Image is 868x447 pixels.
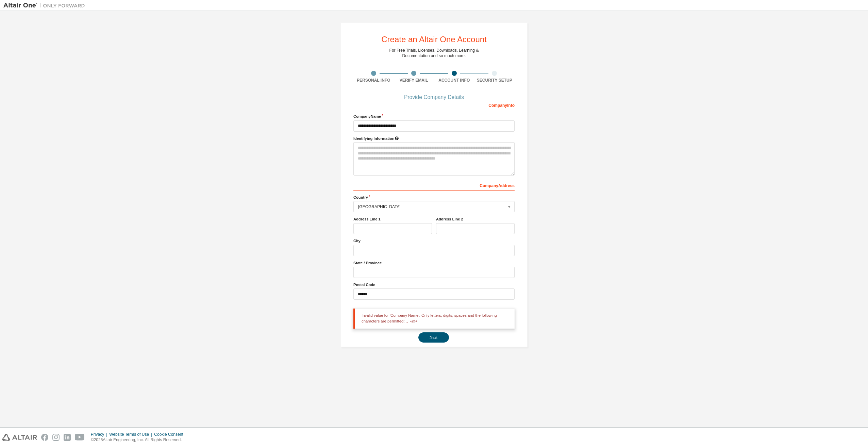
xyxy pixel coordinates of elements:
[474,78,515,83] div: Security Setup
[353,238,515,244] label: City
[389,48,479,59] div: For Free Trials, Licenses, Downloads, Learning & Documentation and so much more.
[353,78,394,83] div: Personal Info
[353,99,515,110] div: Company Info
[418,332,449,343] button: Next
[434,78,474,83] div: Account Info
[353,180,515,191] div: Company Address
[394,78,434,83] div: Verify Email
[353,136,515,141] label: Please provide any information that will help our support team identify your company. Email and n...
[154,432,187,437] div: Cookie Consent
[109,432,154,437] div: Website Terms of Use
[64,434,71,441] img: linkedin.svg
[353,260,515,266] label: State / Province
[353,114,515,119] label: Company Name
[381,35,487,44] div: Create an Altair One Account
[353,282,515,287] label: Postal Code
[436,216,515,222] label: Address Line 2
[353,95,515,99] div: Provide Company Details
[353,216,432,222] label: Address Line 1
[52,434,60,441] img: instagram.svg
[91,437,187,443] p: © 2025 Altair Engineering, Inc. All Rights Reserved.
[3,2,88,9] img: Altair One
[75,434,85,441] img: youtube.svg
[91,432,109,437] div: Privacy
[2,434,37,441] img: altair_logo.svg
[358,205,506,209] div: [GEOGRAPHIC_DATA]
[353,309,515,329] div: Invalid value for 'Company Name'. Only letters, digits, spaces and the following characters are p...
[41,434,48,441] img: facebook.svg
[353,195,515,200] label: Country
